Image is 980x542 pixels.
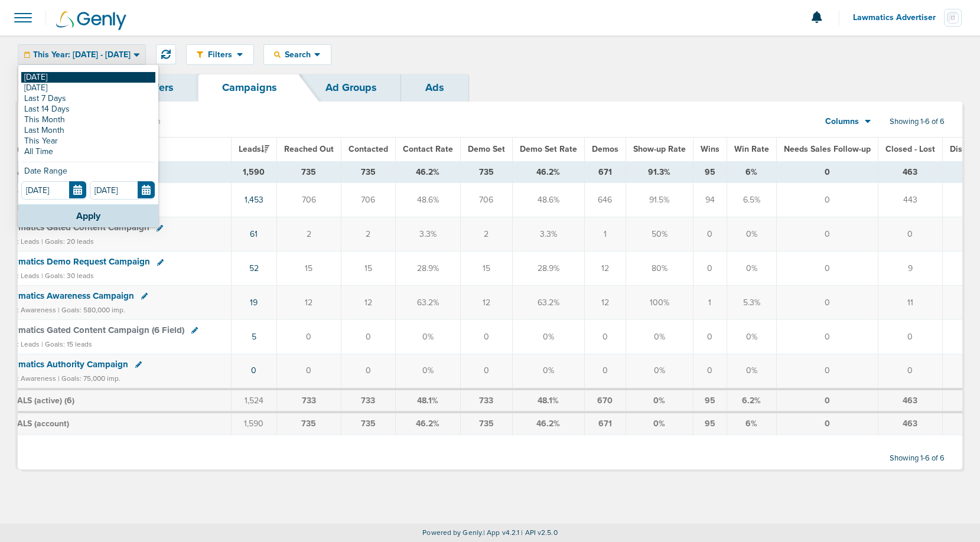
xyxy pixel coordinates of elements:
small: | Goals: 580,000 imp. [58,306,125,314]
td: 3.3% [395,217,460,252]
small: Type: Awareness [2,374,56,383]
a: 61 [250,229,258,239]
td: 3.3% [512,217,584,252]
td: 0 [776,286,878,320]
td: 91.5% [626,183,693,217]
span: Showing 1-6 of 6 [890,453,945,463]
small: Type: Leads [2,237,40,246]
td: 100% [626,286,693,320]
td: 735 [341,161,395,183]
a: Campaigns [198,74,301,102]
td: 15 [276,252,341,286]
td: 0 [693,252,727,286]
td: 0 [776,319,878,354]
td: 12 [584,252,626,286]
td: 0 [776,252,878,286]
span: Reached Out [284,144,334,154]
td: 1,524 [231,389,276,413]
small: Type: Leads [2,272,40,280]
td: 735 [460,161,512,183]
span: Demo Set Rate [520,144,577,154]
td: 671 [584,412,626,435]
span: Lawmatics Awareness Campaign [2,290,134,301]
span: Show-up Rate [633,144,686,154]
td: 0 [693,354,727,388]
td: 463 [878,161,942,183]
span: | App v4.2.1 [483,528,519,537]
td: 15 [341,252,395,286]
a: 52 [249,263,259,273]
td: 28.9% [395,252,460,286]
td: 15 [460,252,512,286]
td: 0% [727,252,776,286]
a: Offers [119,74,198,102]
td: 28.9% [512,252,584,286]
td: 1,590 [231,412,276,435]
td: 0% [727,319,776,354]
td: 735 [341,412,395,435]
td: 733 [276,389,341,413]
td: 6.5% [727,183,776,217]
small: | Goals: 75,000 imp. [58,374,121,383]
span: Search [281,50,314,60]
small: | Goals: 30 leads [41,272,94,280]
span: Win Rate [734,144,769,154]
td: 0 [776,412,878,435]
td: 6.2% [727,389,776,413]
td: 0 [276,354,341,388]
span: Needs Sales Follow-up [784,144,871,154]
span: Leads [239,144,269,154]
td: 95 [693,412,727,435]
img: Genly [56,11,126,30]
td: 5.3% [727,286,776,320]
td: 6% [727,412,776,435]
td: 48.1% [395,389,460,413]
a: [DATE] [21,72,155,83]
td: 0 [776,183,878,217]
td: 12 [460,286,512,320]
td: 735 [460,412,512,435]
td: 706 [460,183,512,217]
span: Demo Set [468,144,505,154]
td: 0% [626,412,693,435]
span: 6 [67,396,72,406]
td: 706 [276,183,341,217]
td: 12 [584,286,626,320]
td: 2 [276,217,341,252]
a: Last Month [21,125,155,136]
td: 0 [878,217,942,252]
td: 12 [276,286,341,320]
td: 0 [460,354,512,388]
span: Contacted [349,144,388,154]
span: Lawmatics Advertiser [853,14,944,22]
td: 46.2% [512,161,584,183]
td: 50% [626,217,693,252]
a: This Year [21,136,155,146]
td: 463 [878,412,942,435]
td: 48.6% [395,183,460,217]
td: 0% [626,389,693,413]
span: Lawmatics Gated Content Campaign (6 Field) [2,325,184,335]
td: 733 [341,389,395,413]
a: 5 [252,332,256,342]
td: 63.2% [395,286,460,320]
a: All Time [21,146,155,157]
span: Wins [701,144,719,154]
td: 733 [460,389,512,413]
td: 0 [693,319,727,354]
small: | Goals: 20 leads [41,237,94,246]
a: Dashboard [18,74,119,102]
a: Ads [401,74,468,102]
a: 19 [250,298,258,308]
div: Date Range [21,167,155,181]
span: Lawmatics Demo Request Campaign [2,256,150,267]
td: 0 [878,354,942,388]
span: Lawmatics Gated Content Campaign [2,222,149,233]
span: Lawmatics Authority Campaign [2,359,128,370]
td: 0% [626,354,693,388]
td: 443 [878,183,942,217]
small: Type: Leads [2,340,40,348]
a: [DATE] [21,83,155,93]
td: 63.2% [512,286,584,320]
td: 2 [341,217,395,252]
